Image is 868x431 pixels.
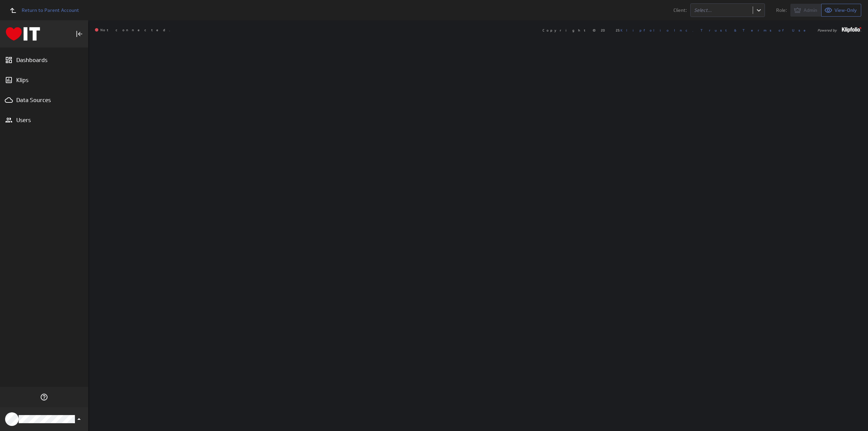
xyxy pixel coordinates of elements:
[6,27,40,41] div: Go to Dashboards
[16,96,72,104] div: Data Sources
[542,28,693,32] span: Copyright © 2025
[842,27,861,33] img: logo-footer.png
[16,76,72,84] div: Klips
[6,27,40,41] img: Klipfolio logo
[834,7,857,13] span: View-Only
[776,8,787,13] span: Role:
[817,28,837,32] span: Powered by
[694,8,749,13] div: Select...
[22,8,79,13] span: Return to Parent Account
[74,28,85,40] div: Collapse
[16,56,72,64] div: Dashboards
[620,28,693,33] a: Klipfolio Inc.
[701,28,810,33] a: Trust & Terms of Use
[5,3,79,18] a: Return to Parent Account
[822,4,861,17] button: View as View-Only
[804,7,817,13] span: Admin
[790,4,822,17] button: View as Admin
[16,116,72,124] div: Users
[95,28,170,32] span: Not connected.
[673,8,687,13] span: Client:
[38,391,50,403] div: Help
